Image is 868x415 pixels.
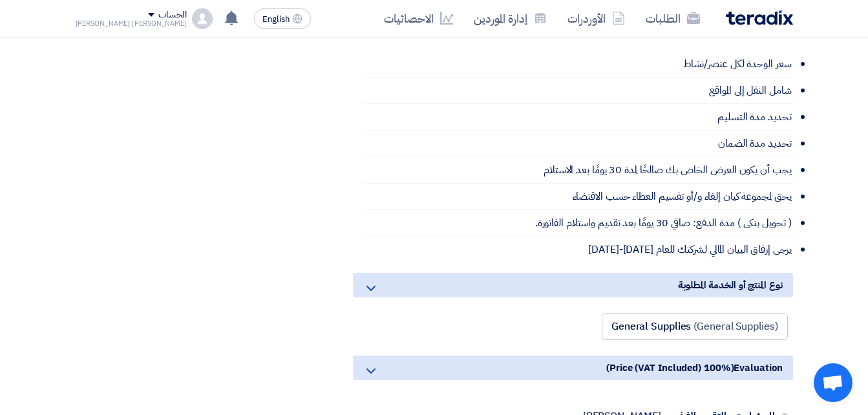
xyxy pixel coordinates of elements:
[366,51,793,78] li: سعر الوحدة لكل عنصر/نشاط
[635,3,710,34] a: الطلبات
[814,363,852,402] a: Open chat
[76,20,187,27] div: [PERSON_NAME] [PERSON_NAME]
[192,8,213,29] img: profile_test.png
[606,361,734,375] span: (100% Price (VAT Included))
[366,237,793,262] li: يرجى إرفاق البيان المالي لشركتك للعام [DATE]-[DATE]
[557,3,635,34] a: الأوردرات
[726,10,793,25] img: Teradix logo
[262,15,290,24] span: English
[366,210,793,237] li: ( تحويل بنكى ) مدة الدفع: صافي 30 يومًا بعد تقديم واستلام الفاتورة.
[611,319,691,334] span: General Supplies
[734,361,782,375] span: Evaluation
[678,278,782,292] span: نوع المنتج أو الخدمة المطلوبة
[693,319,778,334] span: (General Supplies)
[366,104,793,131] li: تحديد مدة التسليم
[254,8,311,29] button: English
[366,78,793,104] li: شامل النقل إلى المواقع
[374,3,463,34] a: الاحصائيات
[366,131,793,157] li: تحديد مدة الضمان
[366,184,793,210] li: يحق لمجموعة كيان إلغاء و/أو تقسيم العطاء حسب الاقتضاء
[366,157,793,184] li: يجب أن يكون العرض الخاص بك صالحًا لمدة 30 يومًا بعد الاستلام
[158,10,186,21] div: الحساب
[463,3,557,34] a: إدارة الموردين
